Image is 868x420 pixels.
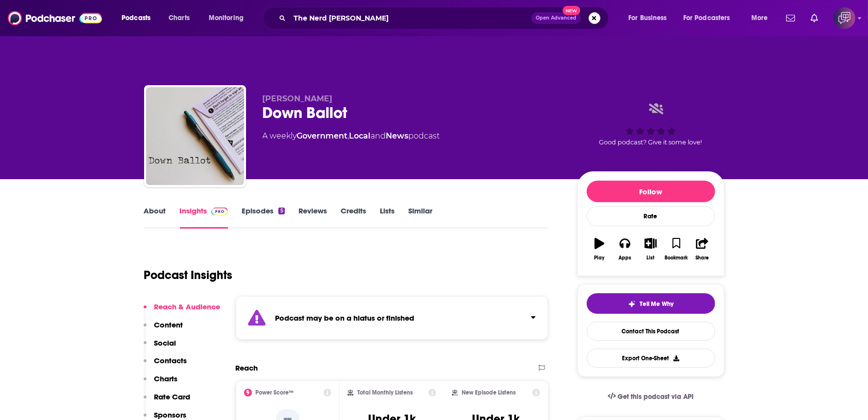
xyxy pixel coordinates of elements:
[587,293,715,314] button: tell me why sparkleTell Me Why
[236,363,258,373] h2: Reach
[154,320,183,329] p: Content
[638,232,663,267] button: List
[341,206,366,229] a: Credits
[272,7,618,29] div: Search podcasts, credits, & more...
[144,356,187,374] button: Contacts
[683,11,730,25] span: For Podcasters
[144,338,176,356] button: Social
[386,131,409,140] a: News
[8,9,102,27] img: Podchaser - Follow, Share and Rate Podcasts
[256,389,294,396] h2: Power Score™
[236,296,548,340] section: Click to expand status details
[677,10,744,26] button: open menu
[162,10,196,26] a: Charts
[144,374,178,392] button: Charts
[144,320,183,338] button: Content
[531,12,581,24] button: Open AdvancedNew
[202,10,256,26] button: open menu
[587,349,715,368] button: Export One-Sheet
[298,206,327,229] a: Reviews
[577,94,724,155] div: Good podcast? Give it some love!
[665,255,688,261] div: Bookmark
[154,392,191,401] p: Rate Card
[462,389,516,396] h2: New Episode Listens
[169,11,190,25] span: Charts
[640,300,673,308] span: Tell Me Why
[621,10,679,26] button: open menu
[263,130,440,142] div: A weekly podcast
[371,131,386,140] span: and
[587,181,715,202] button: Follow
[563,6,580,15] span: New
[357,389,413,396] h2: Total Monthly Listens
[695,255,709,261] div: Share
[146,87,244,185] img: Down Ballot
[587,322,715,341] a: Contact This Podcast
[612,232,638,267] button: Apps
[628,11,667,25] span: For Business
[408,206,432,229] a: Similar
[689,232,715,267] button: Share
[180,206,228,229] a: InsightsPodchaser Pro
[600,385,702,409] a: Get this podcast via API
[144,392,191,410] button: Rate Card
[348,131,349,140] span: ,
[628,300,636,308] img: tell me why sparkle
[744,10,780,26] button: open menu
[599,139,702,146] span: Good podcast? Give it some love!
[154,410,187,420] p: Sponsors
[211,208,228,215] img: Podchaser Pro
[115,10,163,26] button: open menu
[587,206,715,226] div: Rate
[587,232,612,267] button: Play
[154,302,221,311] p: Reach & Audience
[154,338,176,348] p: Social
[807,10,822,26] a: Show notifications dropdown
[647,255,655,261] div: List
[290,10,531,26] input: Search podcasts, credits, & more...
[297,131,348,140] a: Government
[278,208,284,214] div: 5
[834,7,855,29] img: User Profile
[751,11,768,25] span: More
[380,206,395,229] a: Lists
[536,16,576,21] span: Open Advanced
[154,356,187,365] p: Contacts
[144,268,233,282] h1: Podcast Insights
[263,94,333,103] span: [PERSON_NAME]
[619,255,631,261] div: Apps
[834,7,855,29] span: Logged in as corioliscompany
[664,232,689,267] button: Bookmark
[122,11,150,25] span: Podcasts
[275,313,415,323] strong: Podcast may be on a hiatus or finished
[618,393,694,401] span: Get this podcast via API
[242,206,284,229] a: Episodes5
[209,11,244,25] span: Monitoring
[782,10,799,26] a: Show notifications dropdown
[834,7,855,29] button: Show profile menu
[594,255,604,261] div: Play
[349,131,371,140] a: Local
[154,374,178,383] p: Charts
[144,206,166,229] a: About
[144,302,221,320] button: Reach & Audience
